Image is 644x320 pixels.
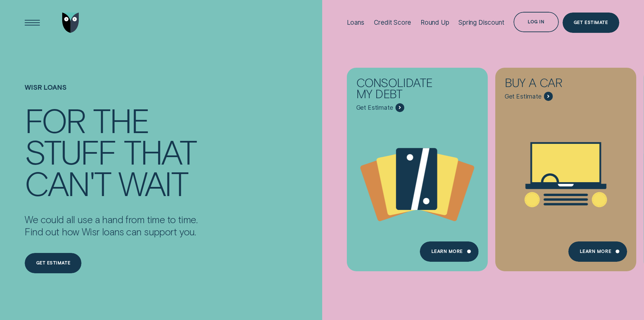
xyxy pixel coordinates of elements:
div: Loans [347,19,364,26]
span: Get Estimate [356,104,393,111]
div: Consolidate my debt [356,77,447,103]
div: Buy a car [505,77,595,92]
div: stuff [25,135,116,167]
div: can't [25,167,111,198]
a: Get Estimate [563,13,619,33]
div: the [93,104,149,135]
h4: For the stuff that can't wait [25,104,197,198]
h1: Wisr loans [25,83,197,104]
span: Get Estimate [505,93,542,100]
a: Buy a car - Learn more [495,67,636,265]
div: wait [118,167,187,198]
a: Learn More [568,241,627,262]
a: Get estimate [25,253,81,273]
div: that [124,135,196,167]
img: Wisr [62,13,79,33]
div: Spring Discount [458,19,504,26]
button: Open Menu [22,13,43,33]
button: Log in [514,12,558,32]
div: For [25,104,85,135]
div: Round Up [421,19,449,26]
a: Learn more [420,241,478,262]
div: Credit Score [374,19,411,26]
p: We could all use a hand from time to time. Find out how Wisr loans can support you. [25,213,197,238]
a: Consolidate my debt - Learn more [347,67,488,265]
